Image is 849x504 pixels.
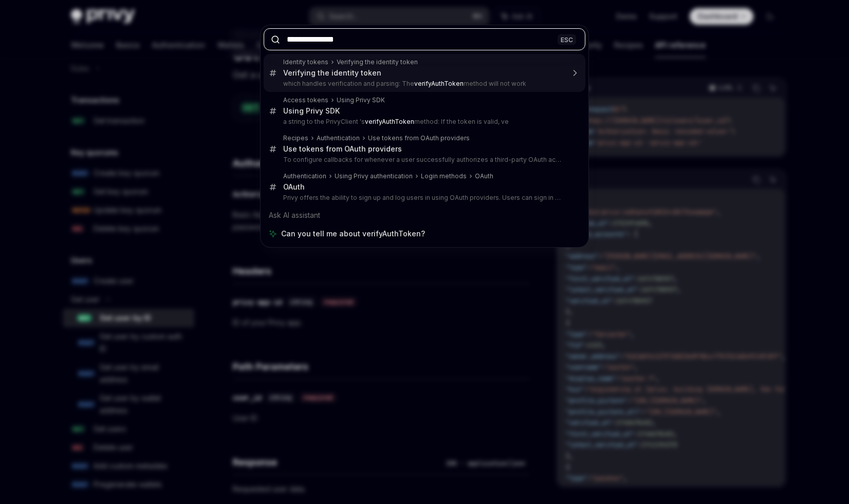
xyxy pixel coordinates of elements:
span: Can you tell me about verifyAuthToken? [281,229,425,239]
b: verifyAuthToken [414,80,464,87]
div: Login methods [421,172,467,180]
div: OAuth [283,182,305,192]
div: Identity tokens [283,58,328,66]
div: Access tokens [283,96,328,104]
div: Using Privy SDK [337,96,385,104]
div: Verifying the identity token [283,68,381,78]
div: OAuth [475,172,493,180]
div: Verifying the identity token [337,58,418,66]
div: Using Privy authentication [335,172,413,180]
b: verifyAuthToken [365,118,414,125]
div: Use tokens from OAuth providers [368,134,470,142]
p: To configure callbacks for whenever a user successfully authorizes a third-party OAuth account, use [283,156,564,164]
div: Use tokens from OAuth providers [283,144,402,154]
div: Authentication [283,172,326,180]
div: Recipes [283,134,308,142]
div: Ask AI assistant [264,206,585,225]
div: Using Privy SDK [283,106,340,116]
div: Authentication [317,134,360,142]
p: a string to the PrivyClient 's method: If the token is valid, ve [283,118,564,126]
p: Privy offers the ability to sign up and log users in using OAuth providers. Users can sign in with f [283,194,564,202]
p: which handles verification and parsing: The method will not work [283,80,564,88]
